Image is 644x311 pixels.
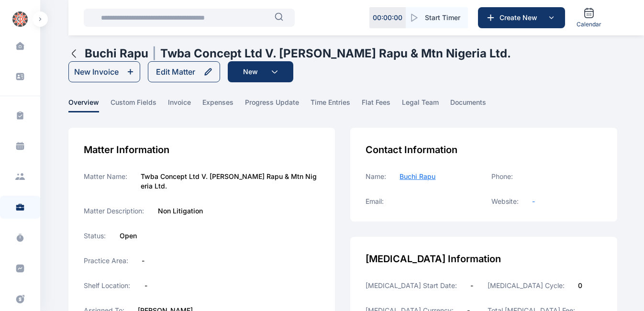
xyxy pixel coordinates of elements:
[366,252,602,266] div: [MEDICAL_DATA] Information
[202,98,245,112] a: expenses
[84,281,131,290] label: Shelf Location:
[245,98,299,112] span: progress update
[488,281,565,290] label: [MEDICAL_DATA] Cycle:
[120,231,137,241] label: Open
[245,98,311,112] a: progress update
[362,98,402,112] a: flat fees
[496,13,545,22] span: Create New
[425,13,460,22] span: Start Timer
[141,172,320,191] label: Twba Concept Ltd V. [PERSON_NAME] Rapu & Mtn Nigeria Ltd.
[366,143,602,156] div: Contact Information
[577,21,601,28] span: Calendar
[228,61,293,82] button: New
[450,98,486,112] span: documents
[366,172,386,181] label: Name:
[573,3,605,32] a: Calendar
[85,46,148,61] h1: Buchi Rapu
[400,172,435,181] a: Buchi Rapu
[402,98,439,112] span: legal team
[158,206,203,216] label: Non Litigation
[366,197,384,206] label: Email:
[156,66,195,78] div: Edit Matter
[84,256,128,266] label: Practice Area:
[202,98,233,112] span: expenses
[74,66,119,78] div: New Invoice
[450,98,498,112] a: documents
[373,13,402,22] p: 00 : 00 : 00
[152,46,156,61] span: |
[144,281,147,290] label: -
[68,98,99,112] span: overview
[68,98,111,112] a: overview
[478,7,565,28] button: Create New
[168,98,202,112] a: invoice
[470,281,473,290] label: -
[84,231,106,241] label: Status:
[311,98,362,112] a: time entries
[406,7,468,28] button: Start Timer
[366,281,457,290] label: [MEDICAL_DATA] Start Date:
[68,61,140,82] button: New Invoice
[362,98,390,112] span: flat fees
[84,172,127,191] label: Matter Name:
[111,98,156,112] span: custom fields
[532,197,535,206] a: -
[402,98,450,112] a: legal team
[84,206,144,216] label: Matter Description:
[491,172,513,181] label: Phone:
[111,98,168,112] a: custom fields
[160,46,511,61] h1: Twba Concept Ltd V. [PERSON_NAME] Rapu & Mtn Nigeria Ltd.
[578,281,582,290] label: 0
[311,98,350,112] span: time entries
[84,143,320,156] div: Matter Information
[400,172,435,180] span: Buchi Rapu
[142,256,144,266] label: -
[148,61,220,82] button: Edit Matter
[491,197,519,206] label: Website:
[168,98,191,112] span: invoice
